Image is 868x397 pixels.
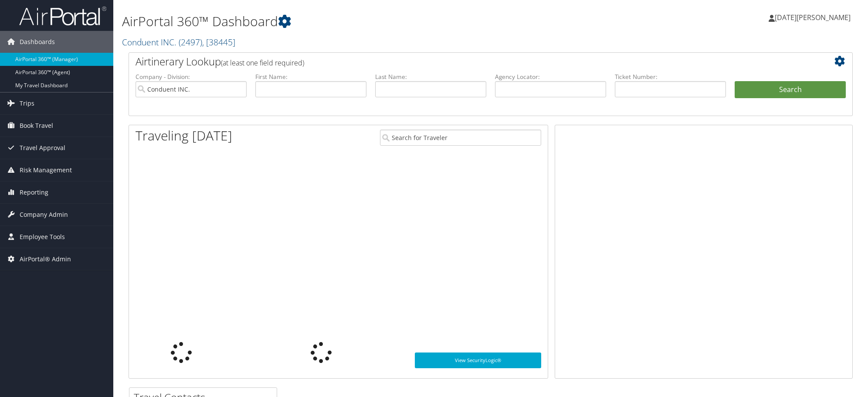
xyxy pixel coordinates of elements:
h1: Traveling [DATE] [136,127,232,145]
a: [DATE][PERSON_NAME] [769,4,859,31]
a: View SecurityLogic® [415,353,541,368]
label: Last Name: [375,72,486,81]
span: Travel Approval [20,137,65,159]
span: AirPortal® Admin [20,248,71,270]
span: Reporting [20,181,48,203]
h2: Airtinerary Lookup [136,54,786,69]
span: (at least one field required) [221,58,304,68]
a: Conduent INC. [122,36,235,48]
label: Company - Division: [136,72,247,81]
span: Trips [20,92,34,114]
span: Risk Management [20,159,72,181]
label: Ticket Number: [615,72,726,81]
span: [DATE][PERSON_NAME] [775,13,851,22]
label: Agency Locator: [495,72,606,81]
img: airportal-logo.png [19,6,106,26]
input: Search for Traveler [380,130,542,146]
h1: AirPortal 360™ Dashboard [122,12,614,31]
span: Employee Tools [20,226,65,248]
span: , [ 38445 ] [202,36,235,48]
label: First Name: [255,72,366,81]
span: Company Admin [20,204,68,226]
span: ( 2497 ) [179,36,202,48]
span: Dashboards [20,31,55,53]
button: Search [735,81,846,99]
span: Book Travel [20,115,53,137]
